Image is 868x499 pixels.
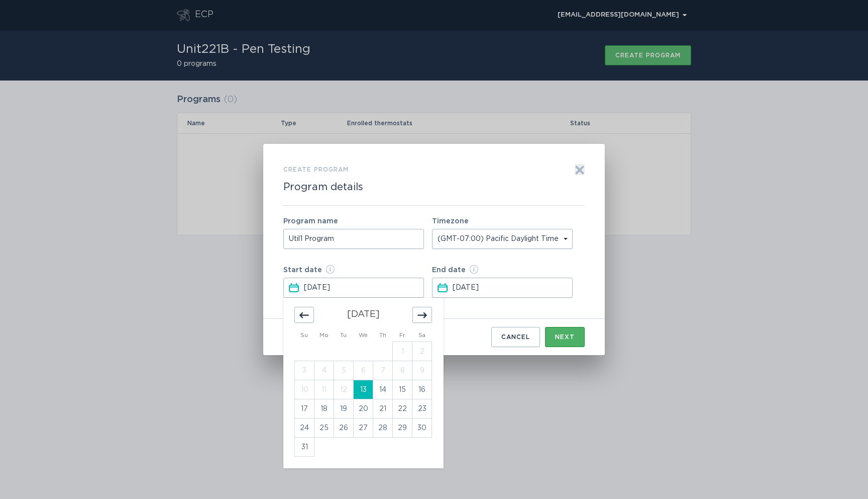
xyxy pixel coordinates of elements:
[295,419,314,438] td: Sunday, August 24, 2025
[300,332,308,338] small: Su
[347,310,380,319] strong: [DATE]
[393,342,412,361] td: Not available. Friday, August 1, 2025
[283,218,424,225] label: Program name
[379,332,386,338] small: Th
[412,307,432,323] div: Move forward to switch to the next month.
[283,298,444,468] div: Calendar
[354,399,373,419] td: Wednesday, August 20, 2025
[319,332,329,338] small: Mo
[412,342,432,361] td: Not available. Saturday, August 2, 2025
[334,419,354,438] td: Tuesday, August 26, 2025
[373,380,393,399] td: Thursday, August 14, 2025
[334,399,354,419] td: Tuesday, August 19, 2025
[373,399,393,419] td: Thursday, August 21, 2025
[314,380,334,399] td: Not available. Monday, August 11, 2025
[432,218,469,225] label: Timezone
[283,181,363,193] h2: Program details
[334,380,354,399] td: Not available. Tuesday, August 12, 2025
[393,361,412,380] td: Not available. Friday, August 8, 2025
[334,361,354,380] td: Not available. Tuesday, August 5, 2025
[340,332,347,338] small: Tu
[263,144,605,355] div: Form to create a program
[418,332,425,338] small: Sa
[393,399,412,419] td: Friday, August 22, 2025
[354,419,373,438] td: Wednesday, August 27, 2025
[295,438,314,457] td: Sunday, August 31, 2025
[393,419,412,438] td: Friday, August 29, 2025
[283,164,349,175] h3: Create program
[314,419,334,438] td: Monday, August 25, 2025
[359,332,368,338] small: We
[555,334,575,340] div: Next
[412,361,432,380] td: Not available. Saturday, August 9, 2025
[304,278,422,297] input: Select a date
[412,399,432,419] td: Saturday, August 23, 2025
[432,265,573,274] label: End date
[393,380,412,399] td: Friday, August 15, 2025
[412,419,432,438] td: Saturday, August 30, 2025
[294,307,314,323] div: Move backward to switch to the previous month.
[283,265,424,274] label: Start date
[314,399,334,419] td: Monday, August 18, 2025
[412,380,432,399] td: Saturday, August 16, 2025
[399,332,405,338] small: Fr
[295,361,314,380] td: Not available. Sunday, August 3, 2025
[295,399,314,419] td: Sunday, August 17, 2025
[354,380,373,399] td: Selected. Wednesday, August 13, 2025
[453,278,571,297] input: Select a date
[354,361,373,380] td: Not available. Wednesday, August 6, 2025
[575,164,585,175] button: Exit
[501,334,530,340] div: Cancel
[314,361,334,380] td: Not available. Monday, August 4, 2025
[491,327,540,347] button: Cancel
[545,327,585,347] button: Next
[295,380,314,399] td: Not available. Sunday, August 10, 2025
[373,361,393,380] td: Not available. Thursday, August 7, 2025
[373,419,393,438] td: Thursday, August 28, 2025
